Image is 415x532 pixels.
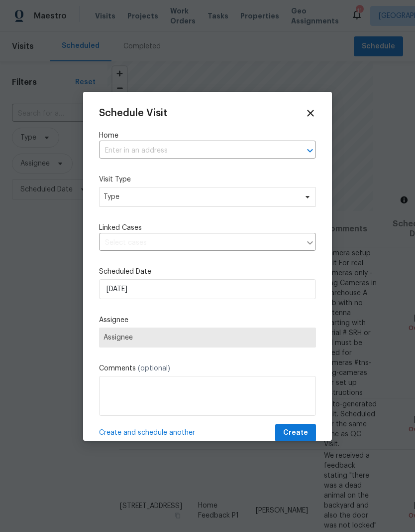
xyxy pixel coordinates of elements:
[99,315,316,325] label: Assignee
[138,365,170,372] span: (optional)
[99,267,316,277] label: Scheduled Date
[99,363,316,373] label: Comments
[104,192,297,202] span: Type
[99,131,316,141] label: Home
[303,144,317,158] button: Open
[305,108,316,119] span: Close
[99,108,167,118] span: Schedule Visit
[99,235,301,251] input: Select cases
[99,223,142,233] span: Linked Cases
[104,334,311,342] span: Assignee
[275,424,316,442] button: Create
[99,428,195,438] span: Create and schedule another
[99,279,316,299] input: M/D/YYYY
[99,143,288,159] input: Enter in an address
[99,175,316,184] label: Visit Type
[283,427,308,439] span: Create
